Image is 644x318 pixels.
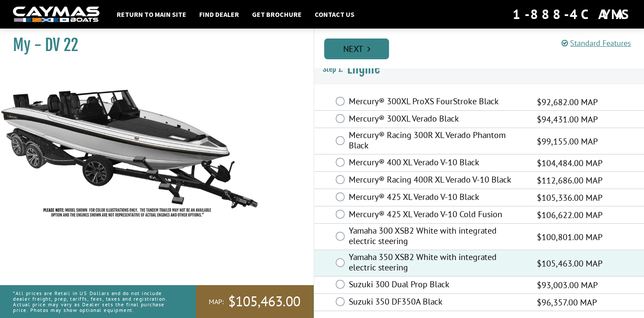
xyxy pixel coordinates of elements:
a: Find Dealer [195,9,243,20]
label: Mercury® Racing 400R XL Verado V-10 Black [349,174,526,187]
span: $104,484.00 MAP [537,157,603,170]
span: $92,682.00 MAP [537,96,598,109]
span: $105,463.00 [228,292,300,311]
a: MAP:$105,463.00 [196,285,313,318]
img: white-logo-c9c8dbefe5ff5ceceb0f0178aa75bf4bb51f6bca0971e226c86eb53dfe498488.png [13,6,99,22]
label: Suzuki 300 Dual Prop Black [349,279,526,292]
span: $106,622.00 MAP [537,209,603,222]
a: Contact Us [310,9,359,20]
h1: My - DV 22 [13,35,292,55]
h3: Engine [314,53,644,85]
span: MAP: [209,297,224,306]
span: $112,686.00 MAP [537,174,603,187]
label: Mercury® 300XL Verado Black [349,113,526,126]
span: $105,336.00 MAP [537,191,603,204]
label: Mercury® Racing 300R XL Verado Phantom Black [349,130,526,153]
label: Yamaha 300 XSB2 White with integrated electric steering [349,225,526,248]
a: Standard Features [561,38,631,48]
p: *All prices are Retail in US Dollars and do not include dealer freight, prep, tariffs, fees, taxe... [13,286,176,318]
a: Return to main site [112,9,191,20]
div: 1-888-4CAYMAS [513,5,631,24]
label: Yamaha 350 XSB2 White with integrated electric steering [349,252,526,275]
span: $96,357.00 MAP [537,296,597,309]
label: Mercury® 425 XL Verado V-10 Cold Fusion [349,209,526,222]
span: $93,003.00 MAP [537,279,598,292]
label: Mercury® 300XL ProXS FourStroke Black [349,96,526,109]
span: $99,155.00 MAP [537,135,598,148]
span: $94,431.00 MAP [537,113,598,126]
ul: Pagination [322,37,644,59]
span: $100,801.00 MAP [537,231,603,244]
label: Mercury® 400 XL Verado V-10 Black [349,157,526,170]
a: Next [324,39,389,59]
span: $105,463.00 MAP [537,257,603,270]
label: Suzuki 350 DF350A Black [349,296,526,309]
a: Get Brochure [248,9,306,20]
label: Mercury® 425 XL Verado V-10 Black [349,192,526,204]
